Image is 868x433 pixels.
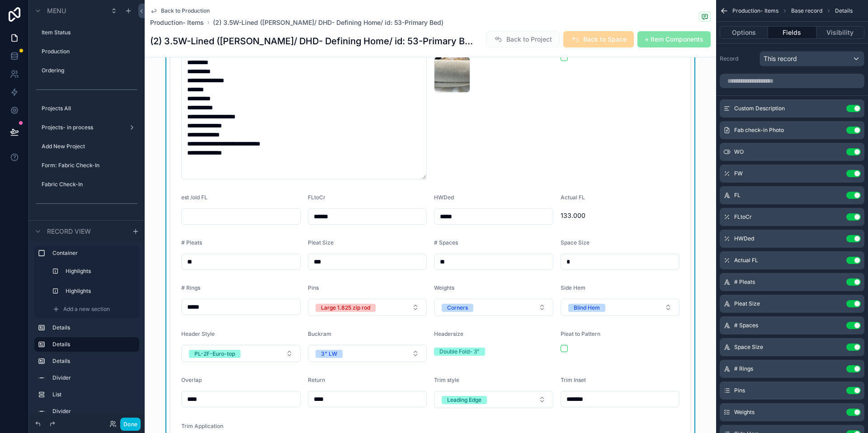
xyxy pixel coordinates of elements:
[308,239,334,246] span: Pleat Size
[47,226,91,235] span: Record view
[720,55,756,62] label: Record
[447,396,481,404] div: Leading Edge
[768,26,816,39] button: Fields
[52,374,132,381] label: Divider
[42,67,134,74] label: Ordering
[181,423,223,429] span: Trim Application
[308,284,319,291] span: Pins
[308,299,427,316] button: Select Button
[161,7,210,14] span: Back to Production
[52,358,132,365] label: Details
[42,162,134,169] label: Form: Fabric Check-In
[150,7,210,14] a: Back to Production
[213,18,443,27] a: (2) 3.5W-Lined ([PERSON_NAME]/ DHD- Defining Home/ id: 53-Primary Bed)
[561,194,585,201] span: Actual FL
[42,48,134,55] label: Production
[442,395,487,404] button: Unselect LEADING_EDGE
[120,418,141,431] button: Done
[52,408,132,415] label: Divider
[150,35,476,47] h1: (2) 3.5W-Lined ([PERSON_NAME]/ DHD- Defining Home/ id: 53-Primary Bed)
[439,348,480,356] div: Double Fold- 3"
[732,7,778,14] span: Production- Items
[434,330,463,337] span: Headersize
[181,345,301,362] button: Select Button
[835,7,853,14] span: Details
[734,235,754,242] span: HWDed
[561,239,590,246] span: Space Size
[66,268,130,275] label: Highlights
[52,249,132,257] label: Container
[764,54,797,63] span: This record
[816,26,864,39] button: Visibility
[759,51,864,66] button: This record
[321,304,370,312] div: Large 1.825 zip rod
[181,239,202,246] span: # Pleats
[734,148,744,155] span: WO
[734,192,741,199] span: FL
[720,26,768,39] button: Options
[791,7,822,14] span: Base record
[734,257,758,264] span: Actual FL
[321,350,337,358] div: 3" LW
[561,284,585,291] span: Side Hem
[434,377,459,383] span: Trim style
[308,345,427,362] button: Select Button
[434,194,454,201] span: HWDed
[734,322,758,329] span: # Spaces
[63,306,110,313] span: Add a new section
[181,330,215,337] span: Header Style
[561,299,680,316] button: Select Button
[47,6,66,15] span: Menu
[734,127,784,134] span: Fab check-in Photo
[574,304,600,312] div: Blind Hem
[181,284,200,291] span: # Rings
[29,242,145,415] div: scrollable content
[734,344,763,351] span: Space Size
[66,287,130,295] label: Highlights
[561,211,680,220] span: 133.000
[734,278,755,286] span: # Pleats
[434,284,454,291] span: Weights
[42,124,121,131] label: Projects- in process
[181,377,202,383] span: Overlap
[434,391,553,408] button: Select Button
[734,105,785,112] span: Custom Description
[308,330,331,337] span: Buckram
[194,350,235,358] div: PL-2F-Euro-top
[434,239,458,246] span: # Spaces
[42,143,134,150] label: Add New Project
[42,105,134,112] label: Projects All
[42,181,134,188] label: Fabric Check-In
[734,300,760,307] span: Pleat Size
[42,29,134,36] label: Item Status
[308,194,325,201] span: FLtoCr
[52,324,132,331] label: Details
[181,194,208,201] span: est /old FL
[308,377,325,383] span: Return
[150,18,204,27] a: Production- Items
[734,365,753,372] span: # Rings
[734,213,752,221] span: FLtoCr
[434,299,553,316] button: Select Button
[52,341,132,348] label: Details
[561,330,600,337] span: Pleat to Pattern
[447,304,468,312] div: Corners
[561,377,586,383] span: Trim Inset
[734,170,743,177] span: FW
[52,391,132,398] label: List
[734,409,755,416] span: Weights
[734,387,745,394] span: Pins
[442,303,473,312] button: Unselect CORNERS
